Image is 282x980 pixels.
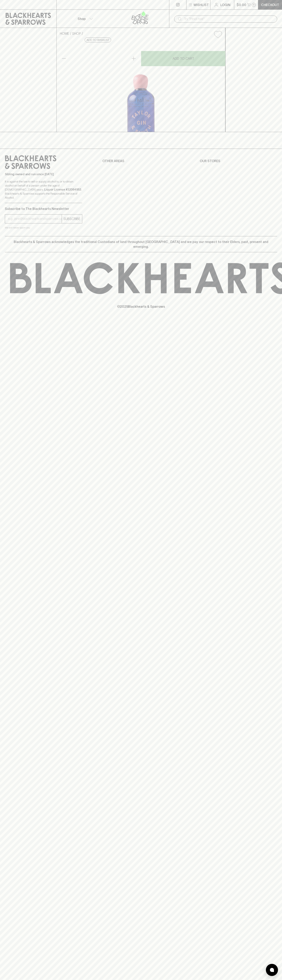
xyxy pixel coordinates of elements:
p: SUBSCRIBE [63,216,80,221]
p: OTHER AREAS [102,158,180,163]
a: HOME [60,32,69,35]
p: ADD TO CART [173,56,194,61]
button: Add to wishlist [212,29,224,40]
img: 18806.png [57,41,225,132]
input: e.g. jane@blackheartsandsparrows.com.au [8,216,62,222]
p: $0.00 [237,2,246,7]
p: OUR STORES [200,158,277,163]
p: ⠀ [57,2,60,7]
strong: Liquor License #32064953 [44,188,81,191]
button: Shop [57,10,113,28]
button: ADD TO CART [141,51,225,66]
button: Add to wishlist [85,38,111,42]
p: Shop [78,16,86,21]
p: Wishlist [194,2,209,7]
img: bubble-icon [270,968,274,972]
a: SHOP [72,32,81,35]
p: Sibling owned and run since [DATE] [5,172,82,176]
button: SUBSCRIBE [62,215,82,223]
p: 0 [253,4,255,6]
p: We will never spam you [5,226,82,230]
p: Checkout [261,2,279,7]
input: Try "Pinot noir" [184,16,274,22]
p: Login [220,2,230,7]
p: It is against the law to sell or supply alcohol to, or to obtain alcohol on behalf of a person un... [5,179,82,200]
p: Blackhearts & Sparrows acknowledges the traditional Custodians of land throughout [GEOGRAPHIC_DAT... [8,239,274,249]
p: Subscribe to The Blackhearts Newsletter [5,206,82,211]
